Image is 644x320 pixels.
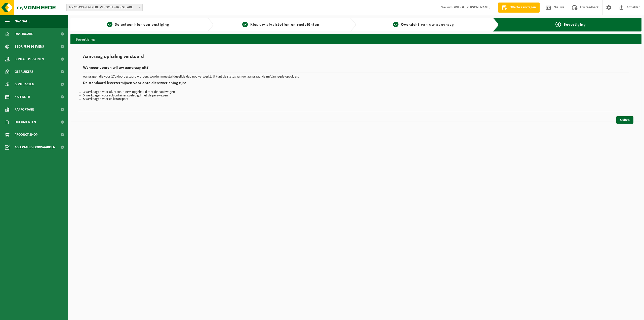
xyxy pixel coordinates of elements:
[83,66,629,73] h2: Wanneer voeren wij uw aanvraag uit?
[15,91,30,103] span: Kalender
[83,75,629,79] p: Aanvragen die voor 17u doorgestuurd worden, worden meestal dezelfde dag nog verwerkt. U kunt de s...
[73,22,203,28] a: 1Selecteer hier een vestiging
[393,22,398,27] span: 3
[15,53,44,65] span: Contactpersonen
[242,22,248,27] span: 2
[358,22,489,28] a: 3Overzicht van uw aanvraag
[70,34,641,44] h2: Bevestiging
[15,28,33,40] span: Dashboard
[616,116,633,124] a: Sluiten
[83,94,629,97] li: 5 werkdagen voor rolcontainers geledigd met de perswagen
[66,4,143,11] span: 10-723493 - LAKKERIJ VERGOTE - ROESELARE
[15,78,34,91] span: Contracten
[498,3,540,13] a: Offerte aanvragen
[401,23,454,27] span: Overzicht van uw aanvraag
[453,6,491,9] strong: DRIES & [PERSON_NAME]
[115,23,169,27] span: Selecteer hier een vestiging
[563,23,586,27] span: Bevestiging
[250,23,319,27] span: Kies uw afvalstoffen en recipiënten
[15,15,30,28] span: Navigatie
[107,22,112,27] span: 1
[216,22,346,28] a: 2Kies uw afvalstoffen en recipiënten
[15,141,55,154] span: Acceptatievoorwaarden
[555,22,561,27] span: 4
[15,116,36,128] span: Documenten
[83,81,629,88] h2: De standaard levertermijnen voor onze dienstverlening zijn:
[83,90,629,94] li: 3 werkdagen voor afzetcontainers opgehaald met de haakwagen
[15,40,44,53] span: Bedrijfsgegevens
[83,54,629,62] h1: Aanvraag ophaling verstuurd
[83,97,629,101] li: 5 werkdagen voor collitransport
[15,65,33,78] span: Gebruikers
[67,4,142,11] span: 10-723493 - LAKKERIJ VERGOTE - ROESELARE
[15,128,37,141] span: Product Shop
[508,5,537,10] span: Offerte aanvragen
[15,103,34,116] span: Rapportage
